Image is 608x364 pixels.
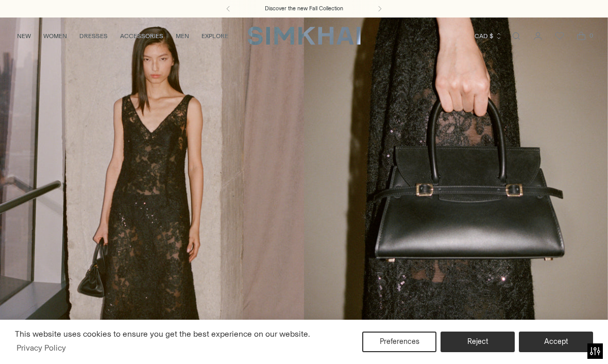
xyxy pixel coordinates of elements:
a: DRESSES [79,25,108,47]
button: CAD $ [475,25,502,47]
button: Accept [519,332,593,352]
button: Reject [441,332,515,352]
a: NEW [17,25,31,47]
span: 0 [586,31,596,40]
a: Open search modal [506,26,527,46]
a: Discover the new Fall Collection [265,5,343,13]
a: EXPLORE [201,25,228,47]
a: ACCESSORIES [120,25,163,47]
a: WOMEN [43,25,67,47]
a: MEN [176,25,189,47]
button: Preferences [362,332,436,352]
a: Go to the account page [528,26,548,46]
a: Privacy Policy (opens in a new tab) [15,340,67,356]
span: This website uses cookies to ensure you get the best experience on our website. [15,329,310,339]
a: Wishlist [549,26,570,46]
a: SIMKHAI [247,26,361,46]
a: Open cart modal [571,26,592,46]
